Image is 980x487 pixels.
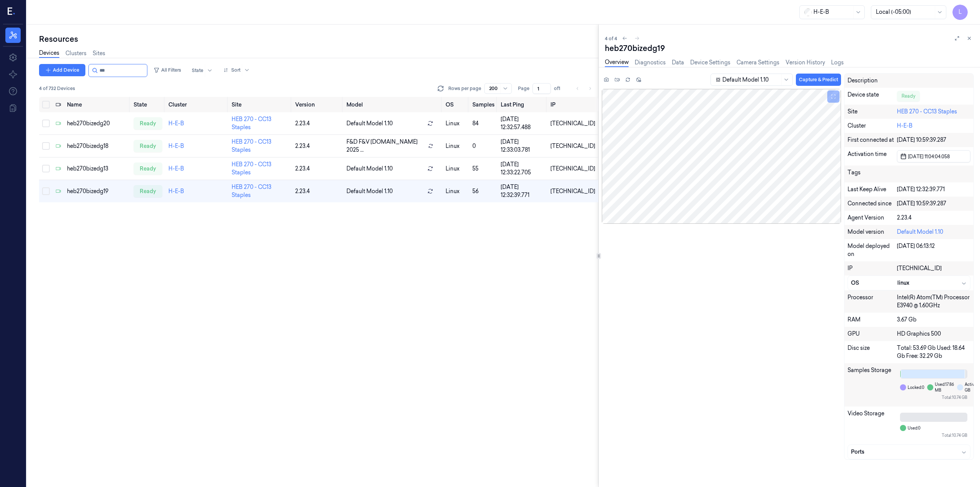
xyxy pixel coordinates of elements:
[446,187,466,195] p: linux
[39,85,75,92] span: 4 of 732 Devices
[232,161,271,176] a: HEB 270 - CC13 Staples
[446,165,466,173] p: linux
[93,49,105,57] a: Sites
[935,382,954,393] span: Used: 17.86 MB
[605,43,974,54] div: heb270bizedg19
[897,264,970,272] div: [TECHNICAL_ID]
[897,108,957,115] a: HEB 270 - CC13 Staples
[897,242,970,258] div: [DATE] 06:13:12
[39,49,59,58] a: Devices
[900,433,967,438] div: Total: 10.74 GB
[346,138,425,154] span: F&D F&V [DOMAIN_NAME] 2025 ...
[848,228,897,236] div: Model version
[134,117,162,130] div: ready
[897,294,970,310] div: Intel(R) Atom(TM) Processor E3940 @ 1.60GHz
[908,385,924,390] span: Locked: 0
[848,122,897,130] div: Cluster
[848,264,897,272] div: IP
[65,49,87,57] a: Clusters
[134,162,162,175] div: ready
[897,330,970,338] div: HD Graphics 500
[134,185,162,197] div: ready
[550,142,595,150] div: [TECHNICAL_ID]
[572,83,595,94] nav: pagination
[848,169,897,179] div: Tags
[897,122,913,129] a: H-E-B
[67,187,127,195] div: heb270bizedg19
[232,116,271,131] a: HEB 270 - CC13 Staples
[897,185,970,193] div: [DATE] 12:32:39.771
[168,188,184,195] a: H-E-B
[897,150,970,162] button: [DATE] 11:04:04.058
[168,143,184,149] a: H-E-B
[848,294,897,310] div: Processor
[547,97,598,112] th: IP
[635,59,666,67] a: Diagnostics
[229,97,292,112] th: Site
[897,316,970,324] div: 3.67 Gb
[848,344,897,360] div: Disc size
[292,97,343,112] th: Version
[897,228,970,236] div: Default Model 1.10
[897,91,920,102] div: Ready
[501,138,544,154] div: [DATE] 12:33:03.781
[343,97,443,112] th: Model
[518,85,529,92] span: Page
[605,35,617,42] span: 4 of 4
[67,165,127,173] div: heb270bizedg13
[295,142,340,150] div: 2.23.4
[848,214,897,222] div: Agent Version
[851,279,897,287] div: OS
[501,161,544,177] div: [DATE] 12:33:22.705
[848,136,897,144] div: First connected at
[848,366,897,403] div: Samples Storage
[848,185,897,193] div: Last Keep Alive
[295,165,340,173] div: 2.23.4
[472,165,495,173] div: 55
[848,242,897,258] div: Model deployed on
[39,64,85,76] button: Add Device
[897,214,970,222] div: 2.23.4
[848,108,897,116] div: Site
[446,142,466,150] p: linux
[67,120,127,128] div: heb270bizedg20
[897,279,967,287] div: linux
[897,200,970,208] div: [DATE] 10:59:39.287
[64,97,131,112] th: Name
[550,120,595,128] div: [TECHNICAL_ID]
[831,59,844,67] a: Logs
[851,448,967,456] div: Ports
[42,165,50,172] button: Select row
[550,165,595,173] div: [TECHNICAL_ID]
[165,97,229,112] th: Cluster
[150,64,184,76] button: All Filters
[501,115,544,131] div: [DATE] 12:32:57.488
[672,59,684,67] a: Data
[897,136,970,144] div: [DATE] 10:59:39.287
[168,165,184,172] a: H-E-B
[848,316,897,324] div: RAM
[848,91,897,102] div: Device state
[67,142,127,150] div: heb270bizedg18
[498,97,547,112] th: Last Ping
[448,85,481,92] p: Rows per page
[295,120,340,128] div: 2.23.4
[469,97,498,112] th: Samples
[952,5,968,20] span: L
[848,410,897,441] div: Video Storage
[908,425,920,431] span: Used: 0
[848,445,970,459] button: Ports
[848,330,897,338] div: GPU
[550,187,595,195] div: [TECHNICAL_ID]
[42,187,50,195] button: Select row
[168,120,184,127] a: H-E-B
[131,97,165,112] th: State
[848,200,897,208] div: Connected since
[232,184,271,198] a: HEB 270 - CC13 Staples
[39,34,598,44] div: Resources
[346,165,393,173] span: Default Model 1.10
[346,120,393,128] span: Default Model 1.10
[42,142,50,150] button: Select row
[786,59,825,67] a: Version History
[446,120,466,128] p: linux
